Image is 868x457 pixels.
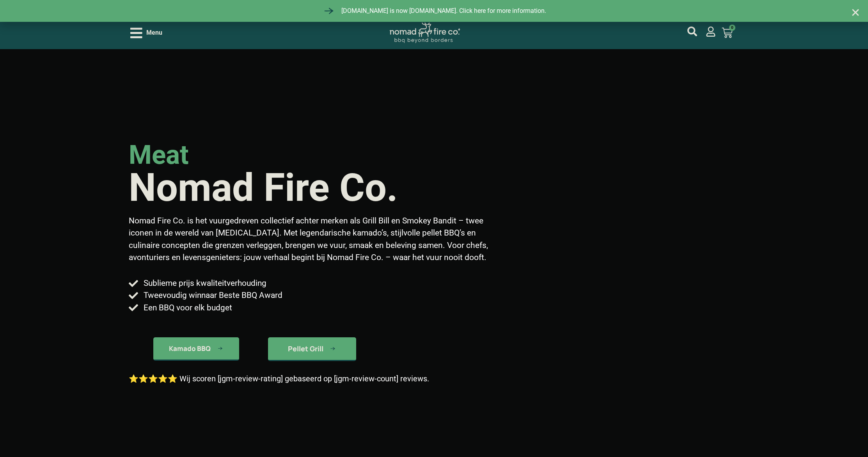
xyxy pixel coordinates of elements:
span: Menu [146,28,162,37]
a: mijn account [706,27,716,37]
span: 0 [729,25,735,31]
p: Nomad Fire Co. is het vuurgedreven collectief achter merken als Grill Bill en Smokey Bandit – twe... [129,215,501,264]
span: Kamado BBQ [169,345,211,352]
a: kamado bbq [153,337,239,361]
a: Close [851,8,860,17]
a: kamado bbq [268,337,356,361]
a: [DOMAIN_NAME] is now [DOMAIN_NAME]. Click here for more information. [322,4,546,18]
div: Open/Close Menu [130,26,162,40]
span: Tweevoudig winnaar Beste BBQ Award [142,289,282,301]
span: [DOMAIN_NAME] is now [DOMAIN_NAME]. Click here for more information. [339,6,546,16]
a: 0 [712,23,742,43]
h2: meat [129,142,189,168]
h1: Nomad Fire Co. [129,168,398,207]
span: Sublieme prijs kwaliteitverhouding [142,277,266,289]
a: mijn account [687,27,697,36]
img: Nomad Logo [390,23,460,43]
span: Pellet Grill [288,345,323,352]
span: Een BBQ voor elk budget [142,302,232,314]
p: ⭐⭐⭐⭐⭐ Wij scoren [jgm-review-rating] gebaseerd op [jgm-review-count] reviews. [129,373,429,384]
